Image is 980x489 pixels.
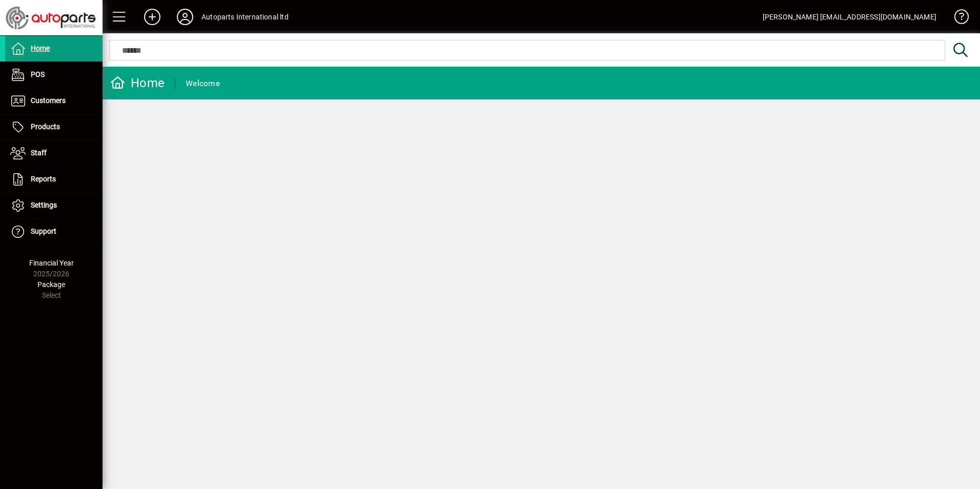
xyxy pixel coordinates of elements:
span: Products [31,123,60,131]
span: Reports [31,175,56,183]
span: Home [31,44,50,52]
div: [PERSON_NAME] [EMAIL_ADDRESS][DOMAIN_NAME] [763,9,936,25]
span: Settings [31,201,57,209]
span: POS [31,70,45,78]
a: Knowledge Base [947,2,967,35]
a: Reports [5,167,103,192]
a: Support [5,219,103,244]
button: Profile [169,8,201,26]
a: Customers [5,88,103,114]
span: Staff [31,149,47,157]
div: Autoparts International ltd [201,9,289,25]
button: Add [136,8,169,26]
div: Home [110,75,165,91]
a: POS [5,62,103,88]
span: Customers [31,96,66,105]
span: Financial Year [29,259,74,267]
a: Products [5,114,103,140]
a: Settings [5,193,103,218]
span: Support [31,227,56,235]
div: Welcome [186,75,220,92]
a: Staff [5,140,103,166]
span: Package [37,280,65,289]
